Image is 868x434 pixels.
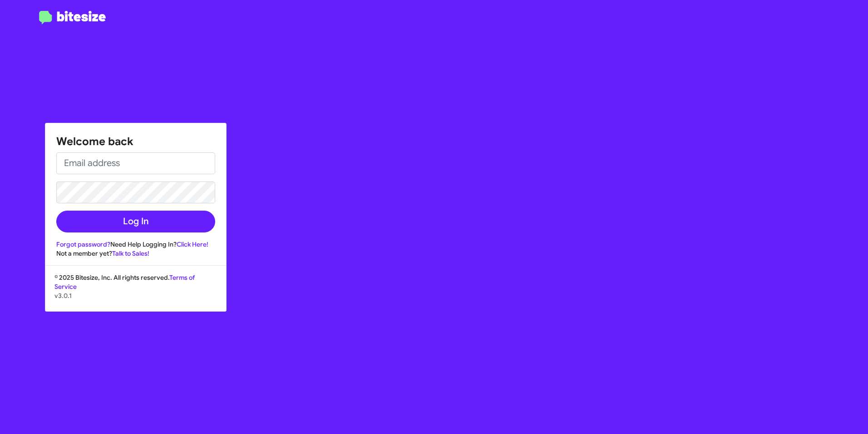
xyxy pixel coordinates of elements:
button: Log In [56,211,215,232]
div: © 2025 Bitesize, Inc. All rights reserved. [45,273,226,311]
a: Terms of Service [54,273,195,291]
a: Click Here! [177,240,208,248]
input: Email address [56,152,215,174]
a: Talk to Sales! [112,249,149,257]
div: Not a member yet? [56,249,215,258]
h1: Welcome back [56,134,215,149]
div: Need Help Logging In? [56,240,215,249]
p: v3.0.1 [54,291,217,300]
a: Forgot password? [56,240,110,248]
